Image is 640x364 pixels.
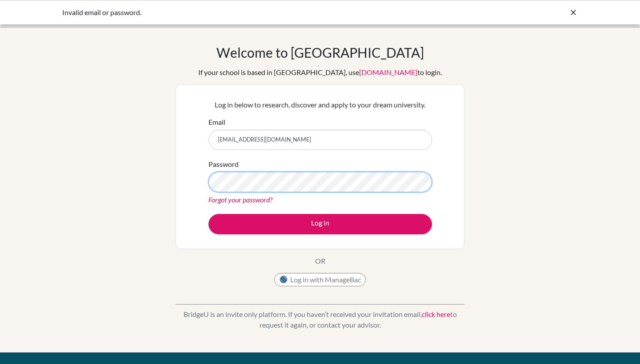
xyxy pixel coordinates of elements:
p: Log in below to research, discover and apply to your dream university. [208,99,432,110]
a: [DOMAIN_NAME] [359,68,417,76]
div: Invalid email or password. [62,7,444,18]
p: OR [315,256,325,266]
a: click here [422,310,450,318]
p: BridgeU is an invite only platform. If you haven’t received your invitation email, to request it ... [176,309,464,330]
a: Forgot your password? [208,195,272,204]
div: If your school is based in [GEOGRAPHIC_DATA], use to login. [198,67,442,78]
label: Email [208,117,225,127]
button: Log in [208,214,432,234]
label: Password [208,159,239,170]
button: Log in with ManageBac [274,273,366,286]
h1: Welcome to [GEOGRAPHIC_DATA] [216,44,424,60]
